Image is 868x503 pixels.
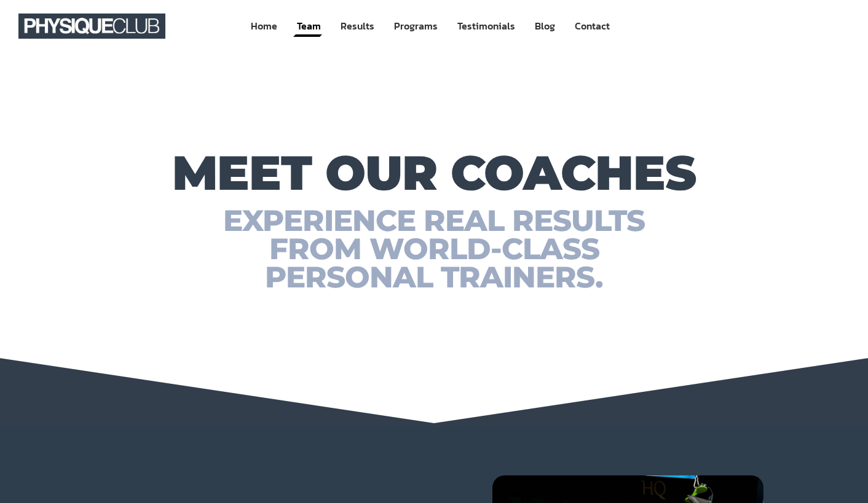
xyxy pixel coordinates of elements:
[60,206,808,291] h1: Experience Real Results from world-class personal trainers.
[339,15,376,37] a: Results
[574,15,611,37] a: Contact
[60,151,808,194] h1: MEET OUR COACHES
[393,15,439,37] a: Programs
[456,15,516,37] a: Testimonials
[534,15,556,37] a: Blog
[296,15,322,37] a: Team
[250,15,278,37] a: Home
